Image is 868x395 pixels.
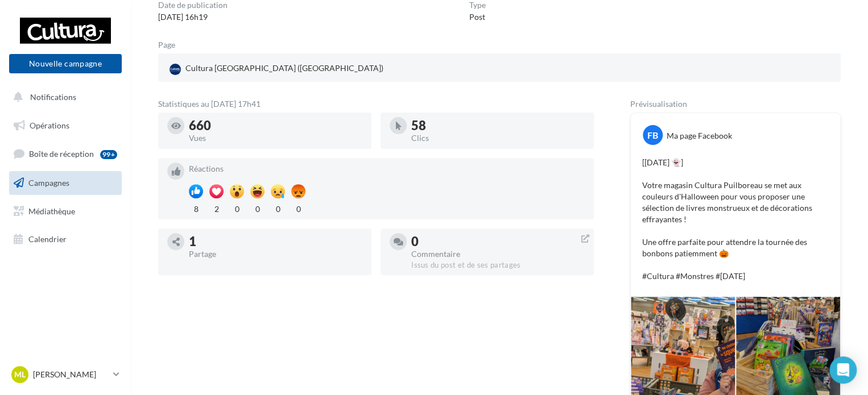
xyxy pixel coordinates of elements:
div: Partage [189,250,362,258]
div: 660 [189,119,362,132]
div: 0 [230,201,244,215]
div: Statistiques au [DATE] 17h41 [158,100,594,108]
div: [DATE] 16h19 [158,11,228,23]
p: [[DATE] 👻] Votre magasin Cultura Puilboreau se met aux couleurs d'Halloween pour vous proposer un... [642,157,829,282]
a: Boîte de réception99+ [7,142,124,166]
div: Commentaire [411,250,585,258]
button: Notifications [7,85,119,109]
div: 8 [189,201,203,215]
div: FB [643,125,663,145]
div: Prévisualisation [630,100,841,108]
div: Ma page Facebook [667,130,732,142]
div: 99+ [100,150,117,159]
div: 1 [189,235,362,248]
a: ML [PERSON_NAME] [9,364,122,385]
div: Post [469,11,486,23]
div: Issus du post et de ses partages [411,260,585,271]
div: 2 [209,201,224,215]
div: 0 [271,201,285,215]
div: Date de publication [158,1,228,9]
span: Médiathèque [28,206,75,215]
a: Médiathèque [7,199,124,223]
span: Campagnes [28,178,69,188]
span: Opérations [30,120,69,130]
div: 58 [411,119,585,132]
a: Campagnes [7,171,124,195]
div: 0 [411,235,585,248]
a: Opérations [7,114,124,138]
p: [PERSON_NAME] [33,369,109,380]
a: Calendrier [7,227,124,251]
span: Notifications [30,92,76,102]
div: Open Intercom Messenger [829,356,857,384]
a: Cultura [GEOGRAPHIC_DATA] ([GEOGRAPHIC_DATA]) [167,60,388,77]
div: Vues [189,134,362,142]
span: ML [14,369,26,380]
div: 0 [291,201,305,215]
div: Cultura [GEOGRAPHIC_DATA] ([GEOGRAPHIC_DATA]) [167,60,386,77]
div: Type [469,1,486,9]
span: Boîte de réception [29,149,94,159]
div: Réactions [189,165,585,173]
div: 0 [250,201,264,215]
button: Nouvelle campagne [9,54,122,73]
span: Calendrier [28,234,67,244]
div: Clics [411,134,585,142]
div: Page [158,41,184,49]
